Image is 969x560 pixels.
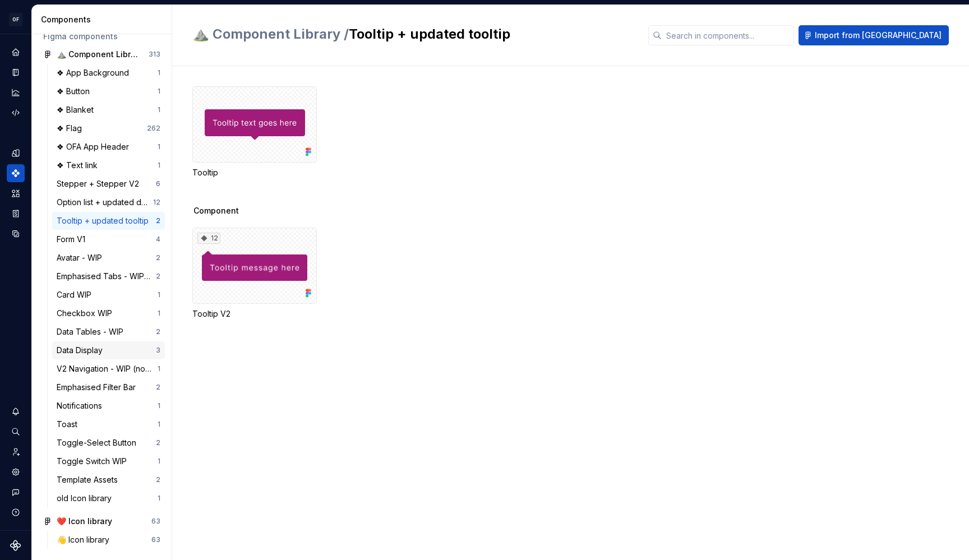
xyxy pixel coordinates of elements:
a: Emphasised Filter Bar2 [52,378,165,396]
div: ❖ Button [57,86,94,97]
div: 1 [158,364,160,373]
a: Data sources [7,225,25,243]
div: ❖ Flag [57,123,86,134]
button: Notifications [7,402,25,420]
div: 2 [156,216,160,225]
a: Home [7,43,25,61]
div: Analytics [7,84,25,101]
div: Emphasised Filter Bar [57,382,140,393]
div: 1 [158,494,160,503]
div: Template Assets [57,474,122,485]
a: Card WIP1 [52,286,165,304]
div: 👋 Icon library [57,534,114,545]
div: Storybook stories [7,205,25,223]
div: 12 [197,233,220,244]
a: Stepper + Stepper V26 [52,175,165,193]
div: 1 [158,457,160,466]
div: 313 [149,50,160,59]
div: Toggle-Select Button [57,437,141,448]
div: 1 [158,401,160,410]
a: old Icon library1 [52,489,165,507]
div: Figma components [43,31,160,42]
div: Card WIP [57,289,96,300]
div: 2 [156,253,160,262]
span: ⛰️ Component Library / [192,26,349,42]
a: Settings [7,463,25,481]
button: Contact support [7,483,25,501]
div: 63 [151,517,160,526]
a: Data Tables - WIP2 [52,323,165,341]
a: ❖ Blanket1 [52,101,165,119]
div: 12Tooltip V2 [192,228,317,320]
div: ❖ OFA App Header [57,141,133,152]
a: Toast1 [52,415,165,433]
div: Tooltip [192,86,317,178]
div: Form V1 [57,234,90,245]
a: Components [7,164,25,182]
span: Import from [GEOGRAPHIC_DATA] [815,30,942,41]
div: Data Tables - WIP [57,326,128,337]
div: Tooltip V2 [192,308,317,320]
div: 2 [156,272,160,281]
a: Option list + updated dropdown menu12 [52,193,165,211]
a: ❖ Button1 [52,82,165,100]
svg: Supernova Logo [10,540,21,551]
div: 2 [156,475,160,484]
a: Data Display3 [52,341,165,359]
a: ❖ App Background1 [52,64,165,82]
a: Design tokens [7,144,25,162]
button: Search ⌘K [7,423,25,441]
div: 2 [156,438,160,447]
div: Emphasised Tabs - WIP (not signed off) [57,271,156,282]
div: Avatar - WIP [57,252,107,263]
a: V2 Navigation - WIP (not signed off)1 [52,360,165,378]
div: V2 Navigation - WIP (not signed off) [57,363,158,374]
a: Code automation [7,104,25,122]
div: Documentation [7,63,25,81]
div: ⛰️ Component Library [57,49,140,60]
div: ❖ Text link [57,160,102,171]
a: Invite team [7,443,25,461]
div: Tooltip [192,167,317,178]
div: 6 [156,179,160,188]
a: 👋 Icon library63 [52,531,165,549]
a: Assets [7,184,25,202]
input: Search in components... [662,25,794,45]
a: ⛰️ Component Library313 [39,45,165,63]
a: ❖ OFA App Header1 [52,138,165,156]
div: 1 [158,87,160,96]
div: 1 [158,142,160,151]
a: ❤️ Icon library63 [39,512,165,530]
div: Data Display [57,345,107,356]
a: Emphasised Tabs - WIP (not signed off)2 [52,267,165,285]
div: ❤️ Icon library [57,516,112,527]
a: Form V14 [52,230,165,248]
span: Component [193,205,239,216]
div: 1 [158,105,160,114]
div: 2 [156,327,160,336]
div: Notifications [57,400,107,411]
a: Toggle Switch WIP1 [52,452,165,470]
button: Import from [GEOGRAPHIC_DATA] [799,25,949,45]
div: old Icon library [57,493,116,504]
div: Checkbox WIP [57,308,117,319]
a: Notifications1 [52,397,165,415]
div: Option list + updated dropdown menu [57,197,153,208]
div: Tooltip + updated tooltip [57,215,153,226]
div: Components [41,14,167,25]
div: ❖ Blanket [57,104,98,115]
a: Tooltip + updated tooltip2 [52,212,165,230]
div: 262 [147,124,160,133]
button: OF [2,7,29,31]
div: 3 [156,346,160,355]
